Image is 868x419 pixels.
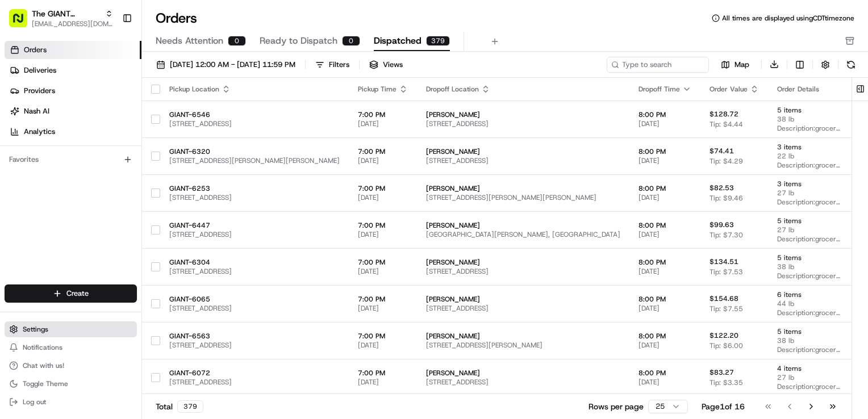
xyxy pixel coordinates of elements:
span: Analytics [24,127,55,137]
span: [DATE] [358,156,408,165]
span: GIANT-6065 [169,295,340,304]
span: Description: grocery bags [777,234,840,244]
button: Map [713,58,757,72]
span: Log out [23,397,46,407]
div: Dropoff Time [639,85,691,94]
span: [STREET_ADDRESS] [169,378,340,387]
span: Description: grocery bags [777,271,840,280]
span: [PERSON_NAME] [426,221,620,230]
span: 7:00 PM [358,110,408,119]
span: GIANT-6546 [169,110,340,119]
span: Nash AI [24,106,49,116]
span: Settings [23,325,48,334]
span: [DATE] [358,193,408,202]
div: Favorites [5,150,137,169]
a: 📗Knowledge Base [7,160,91,181]
button: Settings [5,321,137,337]
span: [PERSON_NAME] [426,332,620,341]
a: Analytics [5,123,141,141]
div: Dropoff Location [426,85,620,94]
span: 7:00 PM [358,368,408,378]
a: Nash AI [5,102,141,120]
button: Notifications [5,340,137,355]
span: 5 items [777,327,840,336]
span: 3 items [777,143,840,152]
span: GIANT-6447 [169,221,340,230]
div: Start new chat [39,108,186,120]
span: [DATE] [358,341,408,350]
div: Total [156,400,203,413]
button: The GIANT Company[EMAIL_ADDRESS][DOMAIN_NAME] [5,5,118,32]
span: [DATE] [639,230,691,239]
button: Start new chat [193,112,207,125]
span: 6 items [777,290,840,299]
div: 0 [342,36,360,46]
span: [GEOGRAPHIC_DATA][PERSON_NAME], [GEOGRAPHIC_DATA] [426,230,620,239]
span: Providers [24,86,55,96]
span: API Documentation [107,165,182,176]
span: Views [383,60,403,70]
span: 8:00 PM [639,221,691,230]
span: 27 lb [777,225,840,234]
span: GIANT-6563 [169,332,340,341]
p: Welcome 👋 [11,45,207,64]
input: Type to search [607,57,709,73]
span: 7:00 PM [358,184,408,193]
span: Create [66,288,89,299]
span: [STREET_ADDRESS] [169,267,340,276]
span: [DATE] [639,156,691,165]
span: Tip: $7.53 [710,267,743,276]
span: [STREET_ADDRESS][PERSON_NAME][PERSON_NAME] [426,193,620,202]
span: $74.41 [710,146,734,156]
span: Tip: $9.46 [710,194,743,203]
button: [DATE] 12:00 AM - [DATE] 11:59 PM [151,57,301,73]
span: 8:00 PM [639,258,691,267]
span: 22 lb [777,152,840,161]
a: Deliveries [5,61,141,79]
span: [DATE] [639,267,691,276]
span: 27 lb [777,188,840,198]
button: The GIANT Company [32,8,101,19]
span: [DATE] [639,304,691,313]
div: We're available if you need us! [39,120,144,129]
span: [STREET_ADDRESS] [169,119,340,128]
a: Orders [5,41,141,59]
span: [PERSON_NAME] [426,184,620,193]
span: [DATE] [358,267,408,276]
div: 0 [228,36,246,46]
span: [DATE] [358,230,408,239]
span: [PERSON_NAME] [426,258,620,267]
span: Pylon [113,192,137,201]
button: [EMAIL_ADDRESS][DOMAIN_NAME] [32,19,113,28]
span: [STREET_ADDRESS] [169,304,340,313]
span: $82.53 [710,183,734,192]
span: 8:00 PM [639,295,691,304]
span: Deliveries [24,65,56,76]
div: 379 [426,36,450,46]
span: GIANT-6304 [169,258,340,267]
span: Description: grocery bags [777,345,840,354]
span: 44 lb [777,299,840,308]
span: 7:00 PM [358,258,408,267]
span: [DATE] 12:00 AM - [DATE] 11:59 PM [170,60,295,70]
span: [STREET_ADDRESS][PERSON_NAME] [426,341,620,350]
span: [PERSON_NAME] [426,368,620,378]
button: Views [364,57,408,73]
button: Create [5,284,137,303]
span: Description: grocery bags [777,308,840,317]
div: Order Details [777,85,840,94]
span: $134.51 [710,257,738,266]
img: Nash [11,11,34,34]
span: [STREET_ADDRESS] [426,378,620,387]
span: 7:00 PM [358,295,408,304]
span: 7:00 PM [358,221,408,230]
span: 3 items [777,179,840,188]
div: 💻 [96,166,105,175]
span: Tip: $7.55 [710,304,743,313]
span: [DATE] [358,378,408,387]
span: 5 items [777,253,840,262]
span: 4 items [777,364,840,373]
span: [STREET_ADDRESS] [169,341,340,350]
p: Rows per page [589,401,644,412]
